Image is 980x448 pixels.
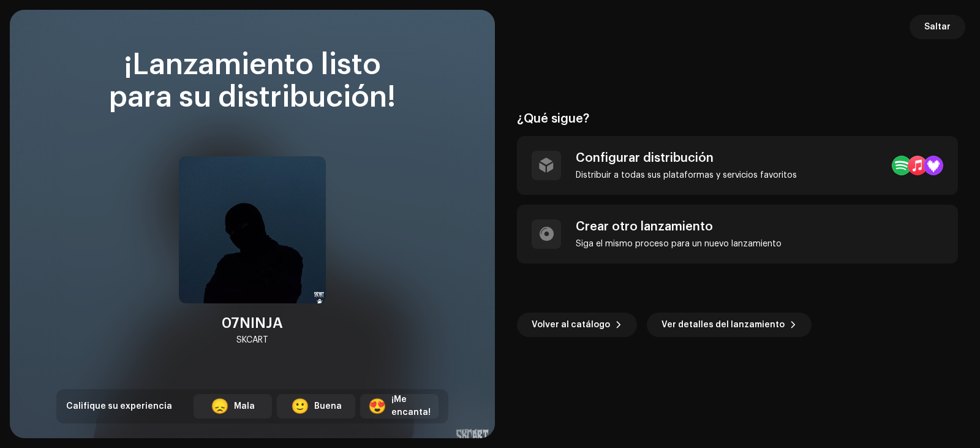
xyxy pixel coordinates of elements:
re-a-post-create-item: Configurar distribución [517,136,958,195]
div: 07NINJA [222,313,283,333]
span: Califique su experiencia [66,402,172,411]
img: 2808a333-d226-42ef-a420-ac7f6d1faa7e [179,156,326,303]
span: Saltar [924,15,951,39]
div: Configurar distribución [576,151,797,165]
div: Crear otro lanzamiento [576,219,782,234]
button: Saltar [910,15,965,39]
div: Siga el mismo proceso para un nuevo lanzamiento [576,239,782,249]
div: 😞 [211,399,229,414]
span: Volver al catálogo [532,313,610,337]
div: Distribuir a todas sus plataformas y servicios favoritos [576,170,797,180]
span: Ver detalles del lanzamiento [661,313,785,337]
re-a-post-create-item: Crear otro lanzamiento [517,205,958,264]
div: ¡Lanzamiento listo para su distribución! [56,49,448,114]
button: Volver al catálogo [517,313,637,337]
button: Ver detalles del lanzamiento [647,313,812,337]
div: Buena [314,400,342,413]
div: ¿Qué sigue? [517,112,958,126]
div: Mala [234,400,255,413]
div: SKCART [236,333,268,347]
div: 😍 [368,399,386,414]
div: ¡Me encanta! [391,393,431,419]
div: 🙂 [291,399,309,414]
